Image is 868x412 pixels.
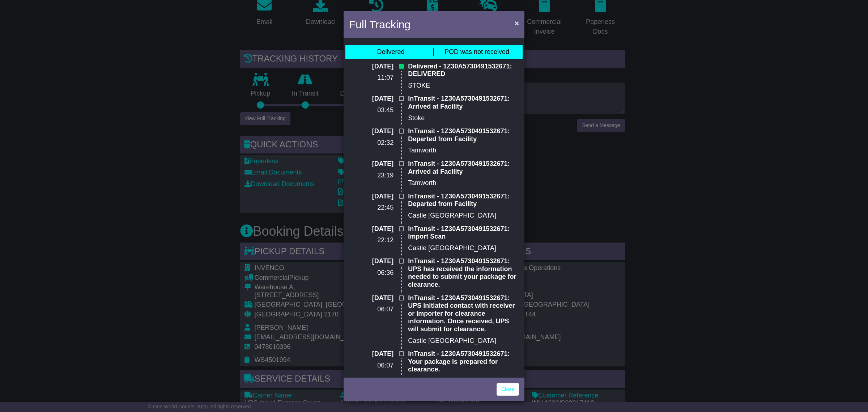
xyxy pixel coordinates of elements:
[349,225,393,233] p: [DATE]
[408,95,519,110] p: InTransit - 1Z30A5730491532671: Arrived at Facility
[349,139,393,147] p: 02:32
[349,160,393,168] p: [DATE]
[444,48,509,55] span: POD was not received
[408,114,519,122] p: Stoke
[349,95,393,103] p: [DATE]
[408,225,519,241] p: InTransit - 1Z30A5730491532671: Import Scan
[349,172,393,180] p: 23:19
[408,82,519,90] p: STOKE
[349,306,393,314] p: 06:07
[349,74,393,82] p: 11:07
[408,212,519,220] p: Castle [GEOGRAPHIC_DATA]
[511,16,523,30] button: Close
[349,63,393,71] p: [DATE]
[408,160,519,176] p: InTransit - 1Z30A5730491532671: Arrived at Facility
[408,257,519,289] p: InTransit - 1Z30A5730491532671: UPS has received the information needed to submit your package fo...
[408,244,519,252] p: Castle [GEOGRAPHIC_DATA]
[349,350,393,358] p: [DATE]
[349,362,393,370] p: 06:07
[349,257,393,265] p: [DATE]
[349,269,393,277] p: 06:36
[497,383,519,396] a: Close
[408,63,519,78] p: Delivered - 1Z30A5730491532671: DELIVERED
[349,106,393,114] p: 03:45
[515,19,519,27] span: ×
[349,204,393,212] p: 22:45
[349,127,393,135] p: [DATE]
[349,236,393,244] p: 22:12
[377,48,404,56] div: Delivered
[408,193,519,208] p: InTransit - 1Z30A5730491532671: Departed from Facility
[349,294,393,302] p: [DATE]
[408,294,519,333] p: InTransit - 1Z30A5730491532671: UPS initiated contact with receiver or importer for clearance inf...
[349,193,393,201] p: [DATE]
[408,147,519,155] p: Tamworth
[408,127,519,143] p: InTransit - 1Z30A5730491532671: Departed from Facility
[408,179,519,187] p: Tamworth
[408,350,519,374] p: InTransit - 1Z30A5730491532671: Your package is prepared for clearance.
[349,16,410,33] h4: Full Tracking
[408,337,519,345] p: Castle [GEOGRAPHIC_DATA]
